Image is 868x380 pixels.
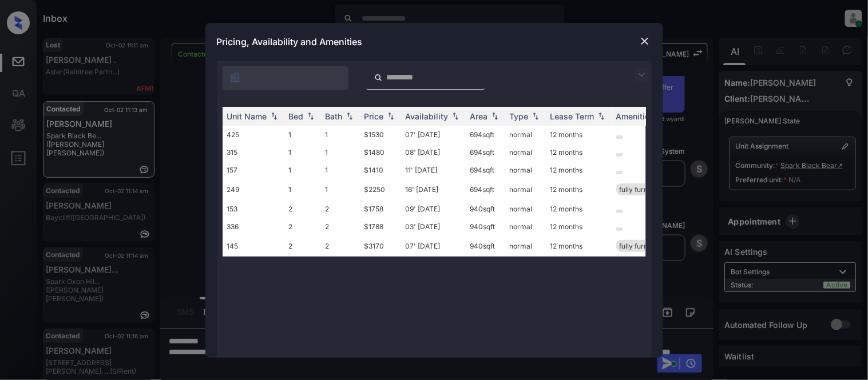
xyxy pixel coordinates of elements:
td: 1 [284,126,321,143]
img: icon-zuma [374,73,383,83]
td: 12 months [546,126,612,143]
div: Type [510,111,529,121]
td: 1 [321,179,360,200]
td: normal [505,126,546,143]
td: 425 [223,126,284,143]
td: normal [505,218,546,235]
div: Bath [326,111,343,121]
span: fully furnished... [620,185,671,194]
div: Area [470,111,488,121]
td: 07' [DATE] [401,126,466,143]
td: 09' [DATE] [401,200,466,218]
td: normal [505,200,546,218]
div: Availability [406,111,449,121]
img: sorting [385,112,397,120]
td: 11' [DATE] [401,161,466,179]
div: Price [364,111,384,121]
td: 12 months [546,179,612,200]
td: 07' [DATE] [401,235,466,257]
td: 2 [284,218,321,235]
td: normal [505,235,546,257]
img: sorting [344,112,355,120]
td: 2 [321,235,360,257]
td: 12 months [546,143,612,161]
td: 1 [284,161,321,179]
td: $3170 [360,235,401,257]
td: 145 [223,235,284,257]
img: sorting [596,112,607,120]
div: Lease Term [550,111,594,121]
td: 2 [321,218,360,235]
td: 336 [223,218,284,235]
div: Bed [289,111,304,121]
td: 1 [284,143,321,161]
td: $1758 [360,200,401,218]
td: 2 [284,200,321,218]
div: Amenities [616,111,655,121]
img: sorting [268,112,280,120]
img: sorting [489,112,501,120]
img: sorting [305,112,316,120]
td: 12 months [546,200,612,218]
td: $1788 [360,218,401,235]
div: Unit Name [227,111,267,121]
td: 940 sqft [466,200,505,218]
td: 12 months [546,161,612,179]
td: 03' [DATE] [401,218,466,235]
td: $1480 [360,143,401,161]
td: normal [505,179,546,200]
td: 1 [321,126,360,143]
td: 940 sqft [466,218,505,235]
td: 16' [DATE] [401,179,466,200]
img: sorting [530,112,541,120]
td: 153 [223,200,284,218]
img: close [639,35,651,47]
img: icon-zuma [635,68,649,82]
td: 2 [321,200,360,218]
td: 694 sqft [466,161,505,179]
img: icon-zuma [229,72,241,83]
td: 315 [223,143,284,161]
td: 694 sqft [466,143,505,161]
td: 940 sqft [466,235,505,257]
td: normal [505,143,546,161]
img: sorting [450,112,461,120]
td: 249 [223,179,284,200]
td: 157 [223,161,284,179]
div: Pricing, Availability and Amenities [205,23,663,61]
td: 1 [284,179,321,200]
td: $2250 [360,179,401,200]
td: 12 months [546,235,612,257]
td: 08' [DATE] [401,143,466,161]
td: 2 [284,235,321,257]
td: $1410 [360,161,401,179]
td: normal [505,161,546,179]
td: 1 [321,143,360,161]
span: fully furnished... [620,242,671,250]
td: $1530 [360,126,401,143]
td: 694 sqft [466,179,505,200]
td: 694 sqft [466,126,505,143]
td: 12 months [546,218,612,235]
td: 1 [321,161,360,179]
